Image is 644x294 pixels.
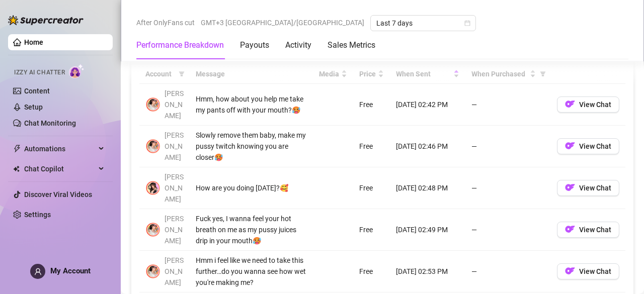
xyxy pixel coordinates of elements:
span: [PERSON_NAME] [165,131,184,161]
span: filter [179,71,185,77]
td: — [465,251,551,292]
span: View Chat [579,101,611,109]
th: When Purchased [465,64,551,84]
td: Free [353,209,390,251]
th: Media [313,64,353,84]
button: OFView Chat [557,96,619,113]
span: [PERSON_NAME] [165,89,184,120]
td: Free [353,84,390,126]
button: OFView Chat [557,222,619,238]
img: Chat Copilot [13,165,20,172]
span: Account [145,68,175,79]
a: Home [24,38,43,46]
a: OFView Chat [557,103,619,111]
img: 𝖍𝖔𝖑𝖑𝖞 [146,97,160,112]
span: View Chat [579,142,611,150]
img: OF [565,182,575,192]
span: Media [319,68,339,79]
span: thunderbolt [13,145,21,153]
a: Settings [24,211,51,219]
a: Chat Monitoring [24,119,76,127]
td: Free [353,167,390,209]
td: [DATE] 02:46 PM [390,126,465,167]
div: Hmm i feel like we need to take this further…do you wanna see how wet you're making me? [196,255,307,288]
img: OF [565,99,575,109]
div: Hmm, how about you help me take my pants off with your mouth?🥵 [196,93,307,116]
div: Activity [285,39,311,51]
button: OFView Chat [557,263,619,279]
img: OF [565,224,575,234]
span: [PERSON_NAME] [165,256,184,286]
span: Last 7 days [376,16,470,31]
td: — [465,126,551,167]
img: 𝖍𝖔𝖑𝖑𝖞 [146,223,160,237]
th: Message [190,64,313,84]
span: View Chat [579,184,611,192]
span: filter [177,66,187,81]
a: OFView Chat [557,144,619,152]
div: Performance Breakdown [136,39,224,51]
span: Automations [24,141,96,157]
img: 𝖍𝖔𝖑𝖑𝖞 [146,264,160,278]
img: OF [565,266,575,276]
td: [DATE] 02:53 PM [390,251,465,292]
div: How are you doing [DATE]?🥰 [196,182,307,193]
div: Payouts [240,39,269,51]
span: GMT+3 [GEOGRAPHIC_DATA]/[GEOGRAPHIC_DATA] [201,15,364,30]
img: 𝖍𝖔𝖑𝖑𝖞 [146,139,160,153]
td: [DATE] 02:49 PM [390,209,465,251]
span: user [34,268,42,275]
td: — [465,167,551,209]
span: Chat Copilot [24,161,96,177]
th: Price [353,64,390,84]
span: Izzy AI Chatter [14,68,65,77]
span: filter [540,71,546,77]
div: Fuck yes, I wanna feel your hot breath on me as my pussy juices drip in your mouth🥵 [196,213,307,246]
td: Free [353,126,390,167]
span: When Purchased [471,68,528,79]
img: AI Chatter [69,64,85,78]
span: View Chat [579,226,611,234]
a: OFView Chat [557,186,619,194]
span: [PERSON_NAME] [165,215,184,245]
span: When Sent [396,68,451,79]
button: OFView Chat [557,138,619,154]
td: [DATE] 02:42 PM [390,84,465,126]
img: Holly [146,181,160,195]
a: Content [24,87,50,95]
span: calendar [464,20,470,26]
div: Sales Metrics [328,39,375,51]
th: When Sent [390,64,465,84]
a: Discover Viral Videos [24,190,92,199]
span: filter [538,66,548,81]
span: Price [359,68,376,79]
span: [PERSON_NAME] [165,173,184,203]
span: My Account [50,266,91,275]
div: Slowly remove them baby, make my pussy twitch knowing you are closer🥵 [196,130,307,163]
td: — [465,84,551,126]
a: OFView Chat [557,228,619,236]
td: Free [353,251,390,292]
img: logo-BBDzfeDw.svg [8,15,84,25]
a: OFView Chat [557,269,619,277]
span: After OnlyFans cut [136,15,195,30]
span: View Chat [579,267,611,275]
a: Setup [24,103,43,111]
td: [DATE] 02:48 PM [390,167,465,209]
button: OFView Chat [557,180,619,196]
td: — [465,209,551,251]
img: OF [565,141,575,151]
